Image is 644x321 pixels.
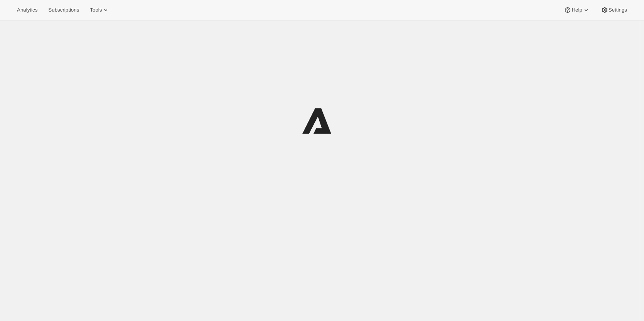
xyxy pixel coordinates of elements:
button: Subscriptions [44,5,84,15]
span: Help [572,7,582,13]
span: Subscriptions [48,7,79,13]
span: Settings [609,7,627,13]
button: Tools [85,5,114,15]
button: Help [559,5,594,15]
span: Analytics [17,7,37,13]
button: Analytics [12,5,42,15]
button: Settings [596,5,632,15]
span: Tools [90,7,102,13]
